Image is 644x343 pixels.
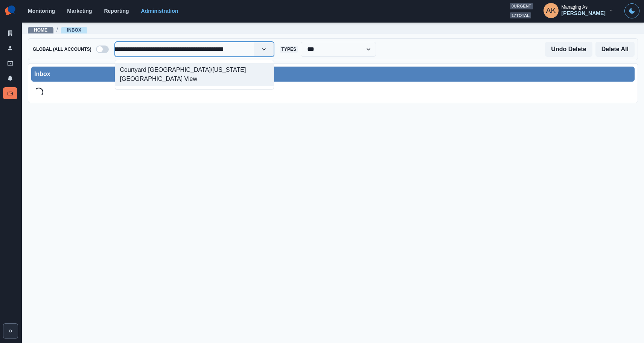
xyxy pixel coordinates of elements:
a: Users [3,42,17,54]
a: Inbox [3,87,17,99]
span: Types [280,46,298,53]
button: Expand [3,323,18,338]
span: 0 urgent [510,3,533,9]
span: / [56,26,58,34]
a: Notifications [3,72,17,84]
div: [PERSON_NAME] [562,10,606,17]
span: 17 total [510,12,531,19]
div: Inbox [34,70,632,79]
nav: breadcrumb [28,26,87,34]
a: Marketing [67,8,92,14]
button: Undo Delete [545,42,592,57]
a: Draft Posts [3,57,17,69]
a: Administration [141,8,178,14]
a: Reporting [104,8,129,14]
div: Managing As [562,5,588,10]
a: Home [34,27,47,33]
a: Monitoring [28,8,55,14]
div: Alex Kalogeropoulos [546,2,556,20]
div: Courtyard [GEOGRAPHIC_DATA]/[US_STATE][GEOGRAPHIC_DATA] View [115,63,274,86]
span: Global (All Accounts) [31,46,93,53]
a: Clients [3,27,17,39]
a: Inbox [67,27,81,33]
button: Delete All [595,42,635,57]
button: Managing As[PERSON_NAME] [537,3,620,18]
button: Toggle Mode [624,3,639,18]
